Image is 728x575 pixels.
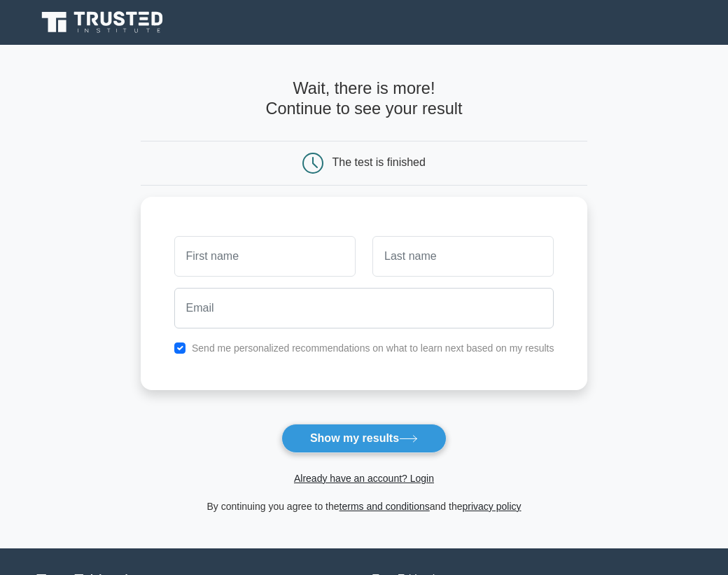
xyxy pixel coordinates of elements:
button: Show my results [281,424,447,453]
a: privacy policy [463,501,521,512]
a: terms and conditions [339,501,430,512]
input: Email [174,288,554,328]
div: By continuing you agree to the and the [132,498,596,515]
div: The test is finished [332,156,426,168]
input: First name [174,236,356,277]
label: Send me personalized recommendations on what to learn next based on my results [192,342,554,354]
input: Last name [372,236,554,277]
a: Already have an account? Login [294,473,434,484]
h4: Wait, there is more! Continue to see your result [141,78,588,118]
